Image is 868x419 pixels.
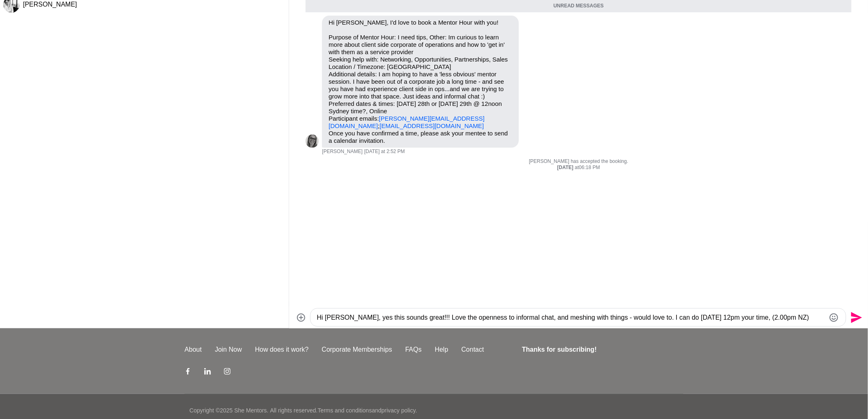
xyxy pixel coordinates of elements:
[204,368,211,378] a: LinkedIn
[329,19,512,26] p: Hi [PERSON_NAME], I'd love to book a Mentor Hour with you!
[329,34,512,130] p: Purpose of Mentor Hour: I need tips, Other: Im curious to learn more about client side corporate ...
[208,345,249,355] a: Join Now
[846,308,865,327] button: Send
[381,407,416,414] a: privacy policy
[428,345,455,355] a: Help
[317,313,825,323] textarea: Type your message
[329,115,484,129] a: [PERSON_NAME][EMAIL_ADDRESS][DOMAIN_NAME]
[329,130,512,144] p: Once you have confirmed a time, please ask your mentee to send a calendar invitation.
[306,135,319,148] div: Charlie Clarke
[399,345,428,355] a: FAQs
[23,1,77,8] span: [PERSON_NAME]
[185,368,191,378] a: Facebook
[306,135,319,148] img: C
[364,149,405,155] time: 2025-08-12T02:52:28.300Z
[315,345,399,355] a: Corporate Memberships
[322,149,363,155] span: [PERSON_NAME]
[829,313,839,323] button: Emoji picker
[249,345,315,355] a: How does it work?
[380,122,484,129] a: [EMAIL_ADDRESS][DOMAIN_NAME]
[557,165,575,170] strong: [DATE]
[306,165,852,171] div: at 06:18 PM
[270,406,417,415] p: All rights reserved. and .
[318,407,372,414] a: Terms and conditions
[178,345,208,355] a: About
[306,158,852,165] p: [PERSON_NAME] has accepted the booking.
[224,368,231,378] a: Instagram
[455,345,491,355] a: Contact
[190,406,268,415] p: Copyright © 2025 She Mentors .
[522,345,678,355] h4: Thanks for subscribing!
